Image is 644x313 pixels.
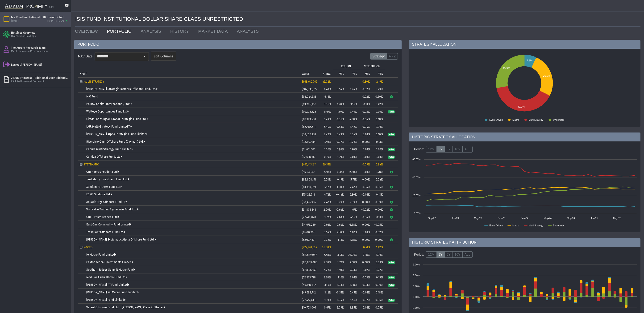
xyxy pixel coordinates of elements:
span: 26.88% [322,246,331,249]
span: $93,285,430 [302,103,316,106]
span: $466,413,241 [302,163,316,166]
td: -0.09% [372,198,385,206]
span: 5.97% [324,170,331,174]
td: 8.85% [346,304,359,311]
a: Modular Asian Macro Fund Ltd [86,276,127,279]
td: Column ALLOC. [318,62,333,77]
td: 1.07% [333,108,346,115]
td: 23.09% [346,251,359,258]
span: $668,642,705 [302,80,317,83]
td: 0.37% [333,168,346,176]
span: $88,829,087 [302,253,317,257]
td: 0.08% [359,258,372,266]
span: 5.12% [324,185,331,189]
p: MTD [339,72,344,76]
text: 0.00% [414,212,420,215]
text: 42.0% [517,105,525,108]
span: $38,527,958 [302,133,316,136]
div: HISTORIC STRATEGY ALLOCATION [409,132,640,141]
td: 2.50% [333,228,346,236]
a: QRT - Prism Feeder 1 Ltd [86,215,119,219]
span: 29.31% [323,163,331,166]
label: ALL [462,251,473,258]
span: $87,349,538 [302,118,316,121]
text: Event Driven [489,119,503,121]
span: SYSTEMATIC [83,163,99,166]
td: Column MTD [359,70,372,77]
td: 0.00% [372,206,385,213]
label: 10Y [453,251,463,258]
td: 1.91% [333,266,346,273]
a: Pulse [388,261,395,264]
td: 0.01% [359,130,372,138]
td: 0.01% [359,228,372,236]
td: -0.05% [372,296,385,304]
td: 0.11% [359,100,372,108]
td: 2.42% [346,183,359,191]
td: Column [385,62,398,77]
td: 0.18% [359,251,372,258]
td: 0.04% [359,123,372,130]
a: HISTORY [167,27,195,36]
td: 0.01% [359,168,372,176]
span: 1.72% [324,216,331,219]
label: ALL [462,146,473,153]
span: 5.49% [324,118,331,121]
td: 0.03% [359,281,372,289]
span: 5.67% [324,110,331,113]
div: 1.92% [374,246,383,249]
td: 0.01% [359,304,372,311]
td: -0.00% [359,138,372,145]
div: Overview of Holdings [11,35,69,38]
td: -1.38% [346,281,359,289]
td: 6.90% [346,145,359,153]
td: -0.13% [372,138,385,145]
td: 0.39% [372,258,385,266]
label: A - Z [387,53,398,60]
a: ANALYSTS [233,27,264,36]
p: ATTRIBUTION [364,65,380,68]
span: $80,809,085 [302,261,317,264]
td: 1.38% [346,236,359,243]
td: 1.03% [333,281,346,289]
td: Column YTD [346,70,359,77]
span: $427,728,624 [302,246,317,249]
span: 2.40% [324,140,331,144]
td: 0.29% [333,198,346,206]
td: 0.01% [372,153,385,161]
td: 1.13% [333,236,346,243]
text: 7.3% [527,59,532,62]
a: Valent Offshore Fund Ltd. - [PERSON_NAME] Class 2x Shares [86,306,165,309]
td: 0.01% [359,145,372,153]
text: Multi Strategy [529,119,543,121]
p: NAME [80,72,87,76]
td: 1.16% [333,273,346,281]
p: MTD [365,72,370,76]
a: Io Macro Fund Limited [86,253,116,256]
td: 0.15% [372,273,385,281]
text: Sep-24 [567,217,575,220]
span: $12,628,612 [302,155,315,159]
a: Pulse [388,148,395,151]
td: 0.02% [359,93,372,100]
span: 4.72% [324,193,331,196]
div: 2.19% [374,80,383,83]
p: YTD [352,72,357,76]
span: $90,235,526 [302,110,316,113]
span: $98,044,338 [302,95,316,98]
span: 2.00% [324,208,331,211]
a: ANALYSIS [137,27,167,36]
span: $38,476,996 [302,201,316,204]
td: 9.16% [346,100,359,108]
td: 0.50% [372,93,385,100]
span: $86,485,511 [302,125,316,128]
td: -0.01% [359,191,372,198]
td: 0.24% [372,176,385,183]
td: 0.29% [372,85,385,93]
span: 0.32% [324,238,331,241]
dx-button: Edit Columns [151,52,176,61]
td: 0.04% [359,213,372,221]
td: 0.04% [359,115,372,123]
td: 0.54% [333,85,346,93]
td: 2.09% [333,304,346,311]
